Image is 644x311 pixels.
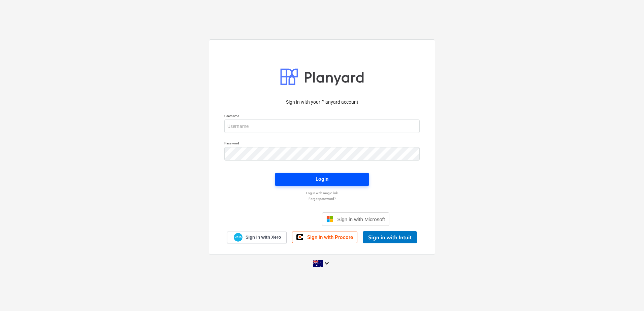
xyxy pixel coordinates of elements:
span: Sign in with Procore [307,234,353,240]
a: Log in with magic link [221,191,423,195]
p: Username [224,114,420,119]
div: Login [316,175,328,183]
img: Microsoft logo [326,216,333,222]
input: Username [224,119,420,133]
span: Sign in with Xero [246,234,281,240]
p: Sign in with your Planyard account [224,99,420,106]
a: Sign in with Xero [227,232,287,243]
button: Login [275,173,369,186]
a: Sign in with Procore [292,232,357,243]
iframe: Sign in with Google Button [251,212,320,227]
img: Xero logo [234,233,243,242]
i: keyboard_arrow_down [323,259,331,267]
p: Password [224,141,420,147]
a: Forgot password? [221,197,423,201]
span: Sign in with Microsoft [337,216,385,222]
